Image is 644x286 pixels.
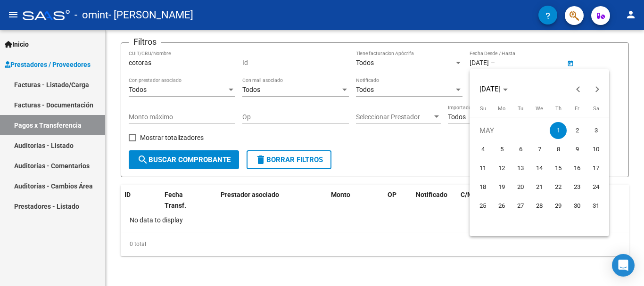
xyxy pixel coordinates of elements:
[492,140,511,159] button: May 5, 2025
[498,106,505,112] span: Mo
[474,179,491,196] span: 18
[549,121,568,140] button: May 1, 2025
[550,197,567,214] span: 29
[568,178,586,196] button: May 23, 2025
[493,141,510,158] span: 5
[531,197,548,214] span: 28
[550,141,567,158] span: 8
[569,80,588,98] button: Previous month
[550,179,567,196] span: 22
[474,197,491,214] span: 25
[568,159,586,178] button: May 16, 2025
[587,160,604,177] span: 17
[512,160,529,177] span: 13
[549,140,568,159] button: May 8, 2025
[530,140,549,159] button: May 7, 2025
[512,141,529,158] span: 6
[493,197,510,214] span: 26
[568,140,586,159] button: May 9, 2025
[473,196,492,215] button: May 25, 2025
[569,141,586,158] span: 9
[586,121,605,140] button: May 3, 2025
[569,197,586,214] span: 30
[586,178,605,196] button: May 24, 2025
[530,159,549,178] button: May 14, 2025
[569,122,586,139] span: 2
[568,196,586,215] button: May 30, 2025
[492,196,511,215] button: May 26, 2025
[536,106,543,112] span: We
[473,178,492,196] button: May 18, 2025
[549,178,568,196] button: May 22, 2025
[569,179,586,196] span: 23
[587,141,604,158] span: 10
[511,196,530,215] button: May 27, 2025
[512,197,529,214] span: 27
[531,179,548,196] span: 21
[587,122,604,139] span: 3
[511,140,530,159] button: May 6, 2025
[549,159,568,178] button: May 15, 2025
[575,106,579,112] span: Fr
[588,80,607,98] button: Next month
[512,179,529,196] span: 20
[568,121,586,140] button: May 2, 2025
[511,178,530,196] button: May 20, 2025
[531,160,548,177] span: 14
[612,254,635,277] div: Open Intercom Messenger
[479,85,501,93] span: [DATE]
[530,196,549,215] button: May 28, 2025
[569,160,586,177] span: 16
[550,122,567,139] span: 1
[474,160,491,177] span: 11
[476,81,512,98] button: Choose month and year
[492,159,511,178] button: May 12, 2025
[473,140,492,159] button: May 4, 2025
[550,160,567,177] span: 15
[511,159,530,178] button: May 13, 2025
[555,106,561,112] span: Th
[586,196,605,215] button: May 31, 2025
[531,141,548,158] span: 7
[492,178,511,196] button: May 19, 2025
[493,179,510,196] span: 19
[493,160,510,177] span: 12
[518,106,523,112] span: Tu
[587,197,604,214] span: 31
[480,106,486,112] span: Su
[593,106,599,112] span: Sa
[530,178,549,196] button: May 21, 2025
[474,141,491,158] span: 4
[587,179,604,196] span: 24
[586,140,605,159] button: May 10, 2025
[473,159,492,178] button: May 11, 2025
[473,121,549,140] td: MAY
[549,196,568,215] button: May 29, 2025
[586,159,605,178] button: May 17, 2025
